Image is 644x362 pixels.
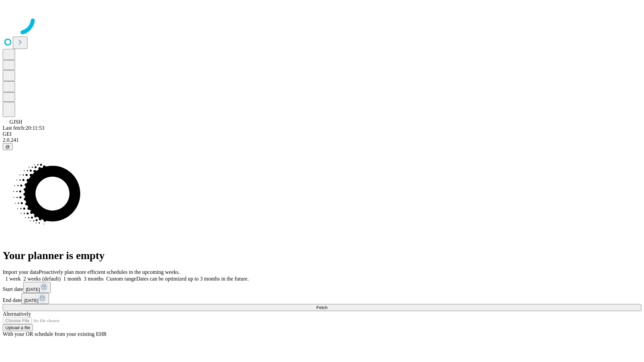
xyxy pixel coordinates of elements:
[3,311,31,317] span: Alternatively
[23,282,51,293] button: [DATE]
[3,131,641,137] div: GEI
[23,276,61,282] span: 2 weeks (default)
[3,324,33,331] button: Upload a file
[3,331,107,337] span: With your OR schedule from your existing EHR
[3,282,641,293] div: Start date
[316,305,327,310] span: Fetch
[63,276,81,282] span: 1 month
[3,249,641,262] h1: Your planner is empty
[3,293,641,304] div: End date
[5,144,10,149] span: @
[3,137,641,143] div: 2.0.241
[26,287,40,292] span: [DATE]
[3,125,44,131] span: Last fetch: 20:11:53
[3,269,39,275] span: Import your data
[21,293,49,304] button: [DATE]
[24,298,38,303] span: [DATE]
[84,276,104,282] span: 3 months
[3,143,13,150] button: @
[39,269,180,275] span: Proactively plan more efficient schedules in the upcoming weeks.
[106,276,136,282] span: Custom range
[3,304,641,311] button: Fetch
[5,276,21,282] span: 1 week
[136,276,249,282] span: Dates can be optimized up to 3 months in the future.
[9,119,22,125] span: GJSH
